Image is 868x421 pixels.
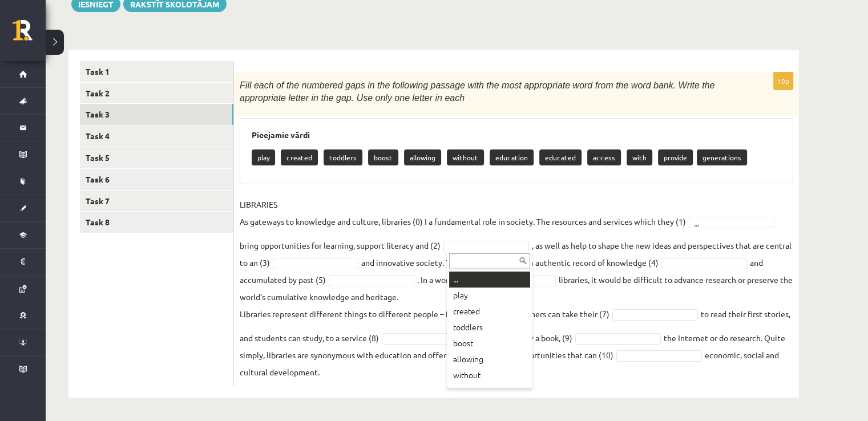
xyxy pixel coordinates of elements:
[449,351,530,367] div: allowing
[449,335,530,351] div: boost
[449,383,530,399] div: education
[449,272,530,288] div: ...
[449,288,530,303] div: play
[449,303,530,319] div: created
[449,367,530,383] div: without
[449,319,530,335] div: toddlers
